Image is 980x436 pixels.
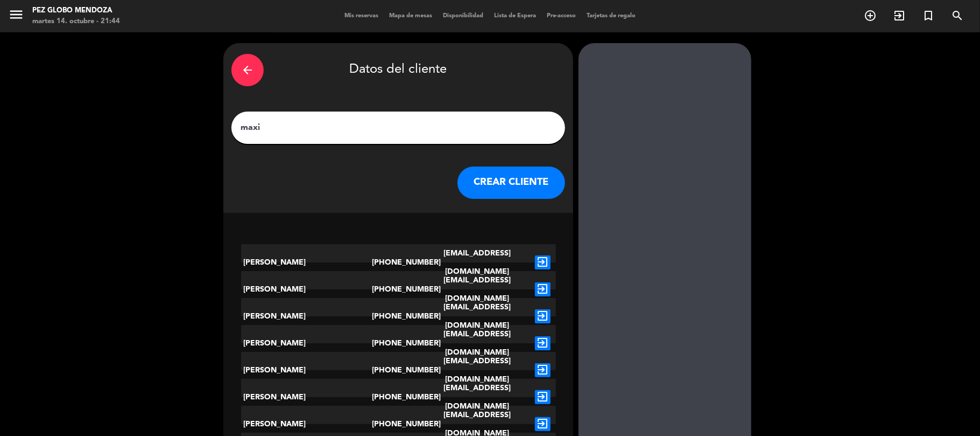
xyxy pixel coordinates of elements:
div: [PERSON_NAME] [241,298,372,335]
span: Disponibilidad [438,13,489,19]
div: [PERSON_NAME] [241,271,372,308]
div: [PHONE_NUMBER] [372,298,425,335]
i: search [951,9,964,22]
i: exit_to_app [535,282,551,296]
div: [PHONE_NUMBER] [372,352,425,389]
i: add_circle_outline [864,9,877,22]
i: turned_in_not [922,9,935,22]
div: [PHONE_NUMBER] [372,271,425,308]
input: Escriba nombre, correo electrónico o número de teléfono... [239,120,557,135]
i: arrow_back [241,64,254,77]
i: exit_to_app [535,417,551,431]
i: exit_to_app [893,9,906,22]
div: martes 14. octubre - 21:44 [32,16,120,27]
i: exit_to_app [535,309,551,323]
div: [EMAIL_ADDRESS][DOMAIN_NAME] [425,244,530,281]
div: [PERSON_NAME] [241,325,372,362]
div: [PERSON_NAME] [241,244,372,281]
span: Mapa de mesas [384,13,438,19]
span: Lista de Espera [489,13,541,19]
i: exit_to_app [535,363,551,377]
div: [EMAIL_ADDRESS][DOMAIN_NAME] [425,352,530,389]
i: exit_to_app [535,336,551,350]
div: Datos del cliente [231,51,565,89]
div: [PERSON_NAME] [241,379,372,416]
span: Mis reservas [339,13,384,19]
i: menu [8,6,24,23]
div: [PERSON_NAME] [241,352,372,389]
div: [PHONE_NUMBER] [372,244,425,281]
div: [EMAIL_ADDRESS][DOMAIN_NAME] [425,298,530,335]
i: exit_to_app [535,255,551,269]
div: [PHONE_NUMBER] [372,379,425,416]
button: CREAR CLIENTE [457,167,565,199]
span: Tarjetas de regalo [581,13,641,19]
div: [EMAIL_ADDRESS][DOMAIN_NAME] [425,325,530,362]
div: Pez Globo Mendoza [32,5,120,16]
div: [PHONE_NUMBER] [372,325,425,362]
button: menu [8,6,24,26]
i: exit_to_app [535,390,551,404]
span: Pre-acceso [541,13,581,19]
div: [EMAIL_ADDRESS][DOMAIN_NAME] [425,379,530,416]
div: [EMAIL_ADDRESS][DOMAIN_NAME] [425,271,530,308]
